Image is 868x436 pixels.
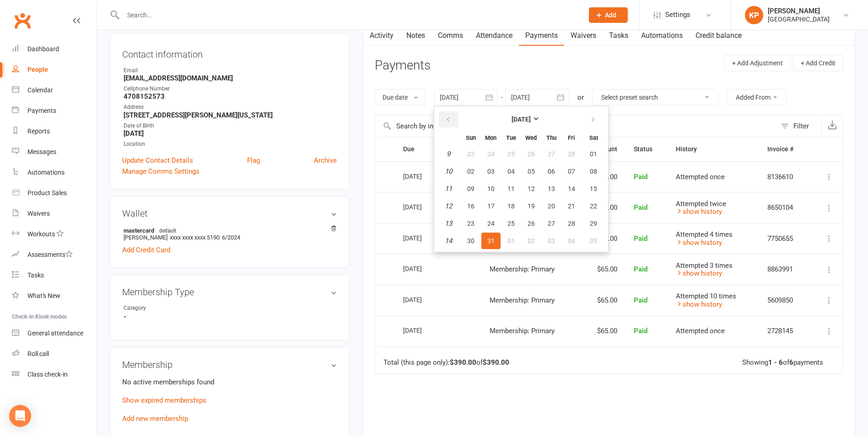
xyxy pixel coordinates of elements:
[568,134,575,141] small: Friday
[768,7,830,15] div: [PERSON_NAME]
[490,327,555,335] span: Membership: Primary
[490,296,555,304] span: Membership: Primary
[676,239,722,247] a: show history
[506,134,516,141] small: Tuesday
[124,313,337,321] strong: -
[403,292,445,307] div: [DATE]
[568,168,575,175] span: 07
[776,115,821,137] button: Filter
[12,286,97,306] a: What's New
[461,181,480,197] button: 09
[522,146,541,162] button: 26
[759,192,810,223] td: 8650104
[727,89,787,106] button: Added From
[27,330,83,337] div: General attendance
[124,85,337,93] div: Cellphone Number
[522,215,541,232] button: 26
[562,233,581,249] button: 04
[122,225,337,242] li: [PERSON_NAME]
[546,134,556,141] small: Thursday
[124,92,337,101] strong: 4708152573
[314,155,337,166] a: Archive
[467,220,474,227] span: 23
[122,155,193,166] a: Update Contact Details
[375,89,426,106] button: Due date
[461,233,480,249] button: 30
[759,285,810,316] td: 5609850
[668,138,760,161] th: History
[490,265,555,273] span: Membership: Primary
[461,198,480,214] button: 16
[124,66,337,75] div: Email
[759,315,810,346] td: 2728145
[548,220,555,227] span: 27
[12,39,97,59] a: Dashboard
[528,202,535,210] span: 19
[122,46,337,59] h3: Contact information
[548,150,555,158] span: 27
[635,25,689,46] a: Automations
[507,220,515,227] span: 25
[12,265,97,286] a: Tasks
[501,163,521,180] button: 04
[562,198,581,214] button: 21
[124,103,337,112] div: Address
[522,181,541,197] button: 12
[445,202,452,210] em: 12
[542,146,561,162] button: 27
[120,9,577,21] input: Search...
[122,360,337,370] h3: Membership
[562,146,581,162] button: 28
[485,134,496,141] small: Monday
[676,230,733,239] span: Attempted 4 times
[461,215,480,232] button: 23
[676,300,722,308] a: show history
[665,5,690,25] span: Settings
[562,215,581,232] button: 28
[122,377,337,388] p: No active memberships found
[528,168,535,175] span: 05
[542,233,561,249] button: 03
[403,261,445,276] div: [DATE]
[247,155,260,166] a: Flag
[578,315,625,346] td: $65.00
[375,115,776,137] input: Search by invoice number
[27,169,65,176] div: Automations
[403,231,445,245] div: [DATE]
[467,168,474,175] span: 02
[676,200,726,208] span: Attempted twice
[676,269,722,277] a: show history
[124,304,199,313] div: Category
[634,173,647,181] span: Paid
[467,202,474,210] span: 16
[548,202,555,210] span: 20
[568,202,575,210] span: 21
[122,287,337,297] h3: Membership Type
[12,245,97,265] a: Assessments
[27,45,59,53] div: Dashboard
[578,254,625,285] td: $65.00
[487,185,495,192] span: 10
[548,237,555,245] span: 03
[12,364,97,385] a: Class kiosk mode
[793,55,843,71] button: + Add Credit
[170,234,220,241] span: xxxx xxxx xxxx 5190
[487,220,495,227] span: 24
[568,237,575,245] span: 04
[522,198,541,214] button: 19
[519,25,564,46] a: Payments
[124,227,332,234] strong: mastercard
[568,220,575,227] span: 28
[12,203,97,224] a: Waivers
[12,323,97,344] a: General attendance kiosk mode
[507,237,515,245] span: 01
[522,163,541,180] button: 05
[512,116,531,123] strong: [DATE]
[582,233,605,249] button: 05
[582,215,605,232] button: 29
[467,150,474,158] span: 23
[481,163,501,180] button: 03
[501,181,521,197] button: 11
[466,134,476,141] small: Sunday
[568,185,575,192] span: 14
